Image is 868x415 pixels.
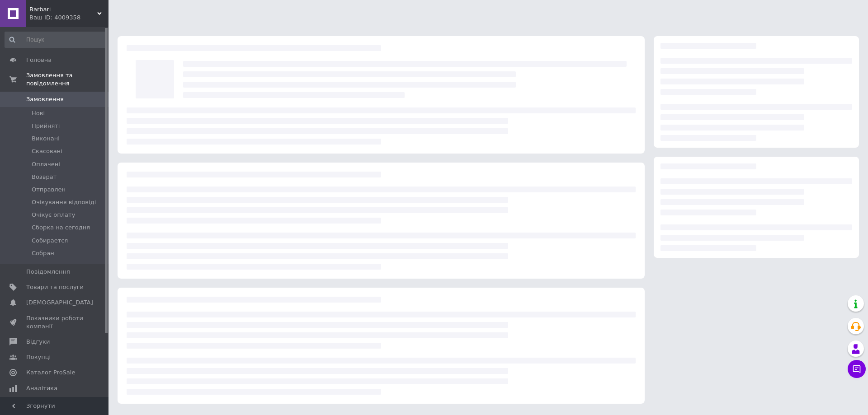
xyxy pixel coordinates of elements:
span: Очікування відповіді [32,198,96,206]
span: Показники роботи компанії [26,314,84,331]
span: Прийняті [32,122,60,130]
span: Нові [32,109,45,117]
span: Головна [26,56,52,64]
span: Каталог ProSale [26,368,75,377]
span: Сборка на сегодня [32,224,90,232]
span: Замовлення [26,95,64,103]
span: Собирается [32,237,68,245]
span: Аналітика [26,384,57,392]
span: Повідомлення [26,268,70,276]
span: Возврат [32,173,57,181]
span: Отправлен [32,186,66,194]
span: Barbari [29,5,97,14]
span: Оплачені [32,160,60,168]
span: Відгуки [26,338,50,346]
span: Покупці [26,353,51,361]
button: Чат з покупцем [848,360,866,378]
input: Пошук [5,32,107,48]
div: Ваш ID: 4009358 [29,14,108,22]
span: Собран [32,249,54,257]
span: Товари та послуги [26,283,84,291]
span: Очікує оплату [32,211,75,219]
span: [DEMOGRAPHIC_DATA] [26,298,93,307]
span: Виконані [32,135,60,143]
span: Замовлення та повідомлення [26,71,108,88]
span: Скасовані [32,147,62,155]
